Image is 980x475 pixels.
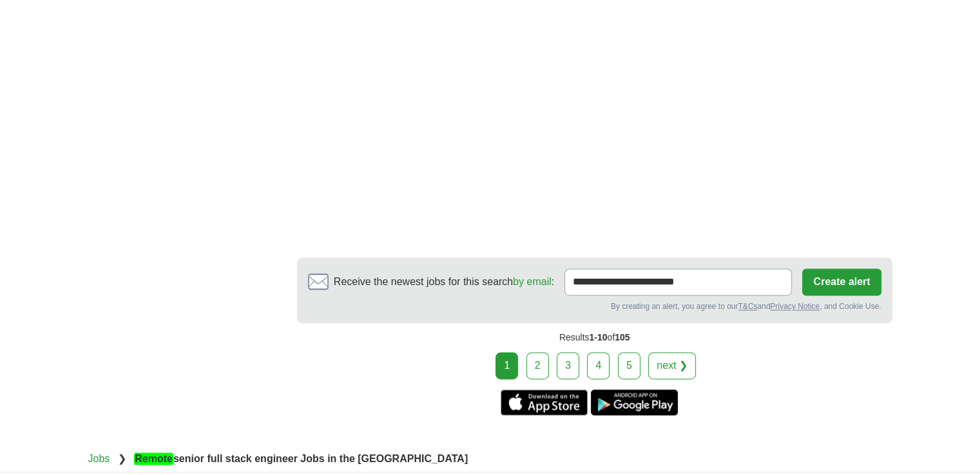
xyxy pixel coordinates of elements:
[134,452,468,465] strong: senior full stack engineer Jobs in the [GEOGRAPHIC_DATA]
[648,352,696,379] a: next ❯
[526,352,549,379] a: 2
[134,452,173,465] em: Remote
[557,352,579,379] a: 3
[615,332,629,342] span: 105
[802,268,881,295] button: Create alert
[297,323,892,352] div: Results of
[495,352,518,379] div: 1
[589,332,607,342] span: 1-10
[591,389,678,415] a: Get the Android app
[501,389,588,415] a: Get the iPhone app
[308,301,881,312] div: By creating an alert, you agree to our and , and Cookie Use.
[738,302,757,311] a: T&Cs
[618,352,640,379] a: 5
[88,453,110,464] a: Jobs
[587,352,610,379] a: 4
[118,453,126,464] span: ❯
[770,302,820,311] a: Privacy Notice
